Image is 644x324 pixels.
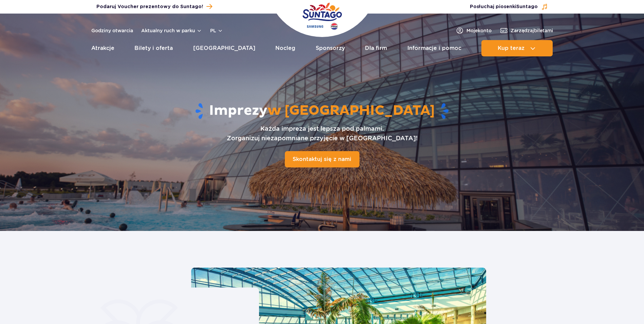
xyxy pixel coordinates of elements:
[498,45,525,51] span: Kup teraz
[511,27,553,34] span: Zarządzaj biletami
[96,3,203,10] span: Podaruj Voucher prezentowy do Suntago!
[104,102,540,120] h1: Imprezy
[407,40,461,56] a: Informacje i pomoc
[516,4,538,9] span: Suntago
[141,28,202,33] button: Aktualny ruch w parku
[470,3,548,10] button: Posłuchaj piosenkiSuntago
[293,156,351,162] span: Skontaktuj się z nami
[227,124,418,143] p: Każda impreza jest lepsza pod palmami. Zorganizuj niezapomniane przyjęcie w [GEOGRAPHIC_DATA]!
[91,40,114,56] a: Atrakcje
[470,3,538,10] span: Posłuchaj piosenki
[134,40,173,56] a: Bilety i oferta
[210,27,223,34] button: pl
[481,40,553,56] button: Kup teraz
[365,40,387,56] a: Dla firm
[91,27,133,34] a: Godziny otwarcia
[316,40,345,56] a: Sponsorzy
[285,151,360,167] a: Skontaktuj się z nami
[456,26,492,35] a: Mojekonto
[275,40,295,56] a: Nocleg
[500,26,553,35] a: Zarządzajbiletami
[466,27,492,34] span: Moje konto
[96,2,212,11] a: Podaruj Voucher prezentowy do Suntago!
[268,102,435,119] span: w [GEOGRAPHIC_DATA]
[193,40,255,56] a: [GEOGRAPHIC_DATA]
